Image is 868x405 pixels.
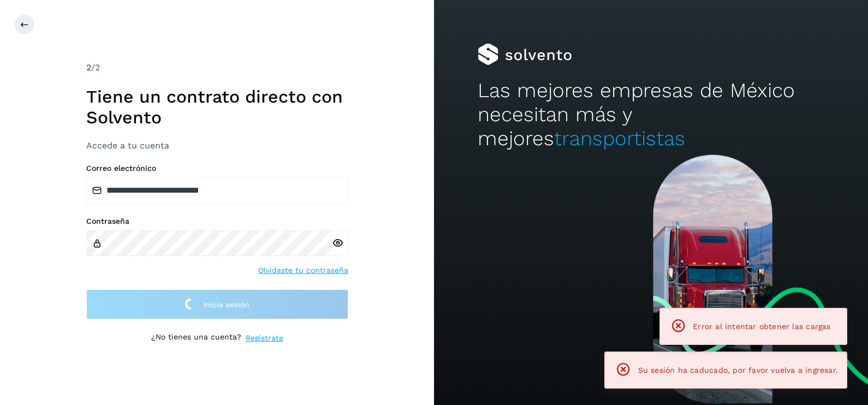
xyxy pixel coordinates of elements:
[478,79,825,151] h2: Las mejores empresas de México necesitan más y mejores
[554,127,685,150] span: transportistas
[86,61,348,74] div: /2
[246,332,283,344] a: Regístrate
[258,265,348,276] a: Olvidaste tu contraseña
[638,366,838,374] span: Su sesión ha caducado, por favor vuelva a ingresar.
[86,289,348,319] button: Inicia sesión
[86,217,348,226] label: Contraseña
[86,140,348,151] h3: Accede a tu cuenta
[203,301,249,308] span: Inicia sesión
[86,164,348,173] label: Correo electrónico
[693,322,830,331] span: Error al intentar obtener las cargas
[86,62,91,73] span: 2
[151,332,241,344] p: ¿No tienes una cuenta?
[86,86,348,128] h1: Tiene un contrato directo con Solvento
